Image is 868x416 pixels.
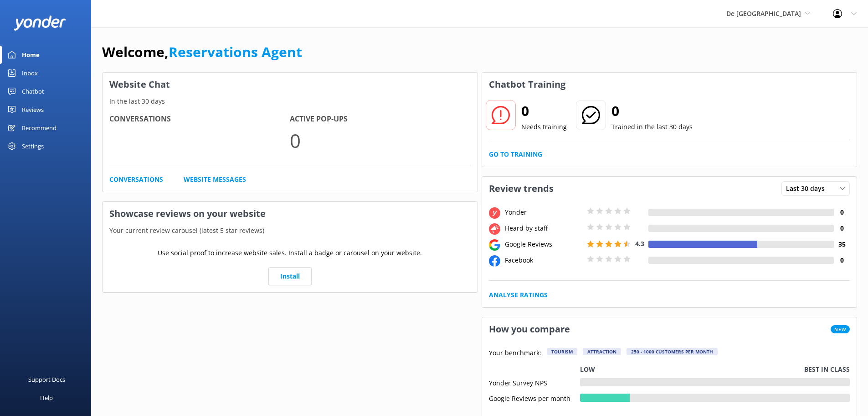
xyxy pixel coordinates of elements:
[184,174,246,184] a: Website Messages
[627,348,718,355] div: 250 - 1000 customers per month
[290,113,470,125] h4: Active Pop-ups
[482,177,560,200] h3: Review trends
[103,96,478,106] p: In the last 30 days
[14,16,66,31] img: yonder-white-logo.png
[834,255,850,265] h4: 0
[503,223,585,233] div: Heard by staff
[109,113,290,125] h4: Conversations
[169,42,302,61] a: Reservations Agent
[503,207,585,217] div: Yonder
[482,73,572,96] h3: Chatbot Training
[521,122,567,132] p: Needs training
[804,364,850,374] p: Best in class
[28,370,65,389] div: Support Docs
[583,348,621,355] div: Attraction
[103,202,478,226] h3: Showcase reviews on your website
[489,149,542,159] a: Go to Training
[489,378,580,386] div: Yonder Survey NPS
[40,389,53,407] div: Help
[22,64,38,82] div: Inbox
[482,317,577,341] h3: How you compare
[786,184,830,194] span: Last 30 days
[580,364,595,374] p: Low
[726,9,801,18] span: De [GEOGRAPHIC_DATA]
[109,174,163,184] a: Conversations
[158,248,422,258] p: Use social proof to increase website sales. Install a badge or carousel on your website.
[22,119,56,137] div: Recommend
[635,239,644,248] span: 4.3
[22,82,44,100] div: Chatbot
[102,41,302,63] h1: Welcome,
[611,100,693,122] h2: 0
[503,239,585,249] div: Google Reviews
[611,122,693,132] p: Trained in the last 30 days
[22,46,40,64] div: Home
[268,267,312,285] a: Install
[489,394,580,402] div: Google Reviews per month
[831,325,850,333] span: New
[834,207,850,217] h4: 0
[290,125,470,156] p: 0
[834,239,850,249] h4: 35
[103,226,478,236] p: Your current review carousel (latest 5 star reviews)
[503,255,585,265] div: Facebook
[489,348,541,359] p: Your benchmark:
[103,73,478,96] h3: Website Chat
[22,100,44,119] div: Reviews
[521,100,567,122] h2: 0
[834,223,850,233] h4: 0
[22,137,44,155] div: Settings
[489,290,548,300] a: Analyse Ratings
[547,348,577,355] div: Tourism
